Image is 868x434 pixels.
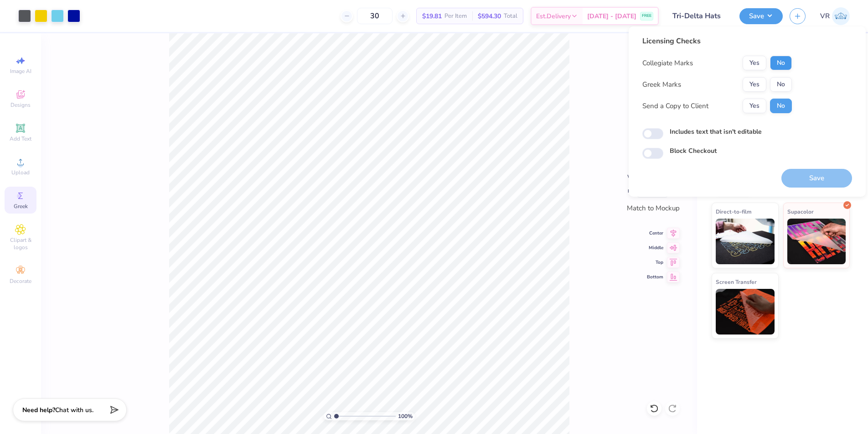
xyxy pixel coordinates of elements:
span: Direct-to-film [716,207,752,216]
img: Screen Transfer [716,289,775,335]
span: Middle [647,245,663,251]
span: Clipart & logos [5,236,36,251]
span: $594.30 [478,11,501,21]
span: Screen Transfer [716,277,757,287]
img: Direct-to-film [716,219,775,264]
button: No [770,99,792,113]
span: Top [647,259,663,266]
span: Add Text [10,135,31,142]
span: Decorate [10,277,31,285]
a: VR [820,7,850,25]
button: Yes [743,99,766,113]
span: Greek [14,203,28,210]
span: Bottom [647,274,663,280]
span: FREE [642,13,651,19]
button: No [770,77,792,92]
label: Includes text that isn't editable [670,127,762,136]
span: Upload [11,169,30,176]
div: Send a Copy to Client [642,101,708,111]
span: Total [504,11,517,21]
span: Supacolor [787,207,814,216]
span: [DATE] - [DATE] [587,11,636,21]
span: VR [820,11,830,21]
span: Image AI [10,68,31,75]
button: Yes [743,77,766,92]
span: Chat with us. [55,406,93,414]
button: Save [739,8,783,24]
span: Est. Delivery [536,11,571,21]
span: Center [647,230,663,236]
span: Designs [10,101,31,109]
strong: Need help? [22,406,55,414]
input: – – [357,8,393,24]
span: $19.81 [422,11,442,21]
div: Greek Marks [642,79,681,90]
img: Supacolor [787,219,846,264]
img: Vincent Roxas [832,7,850,25]
button: No [770,56,792,70]
button: Yes [743,56,766,70]
div: Licensing Checks [642,36,792,47]
div: Collegiate Marks [642,58,693,68]
span: Per Item [444,11,467,21]
input: Untitled Design [666,7,733,25]
label: Block Checkout [670,146,717,156]
span: 100 % [398,412,413,420]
